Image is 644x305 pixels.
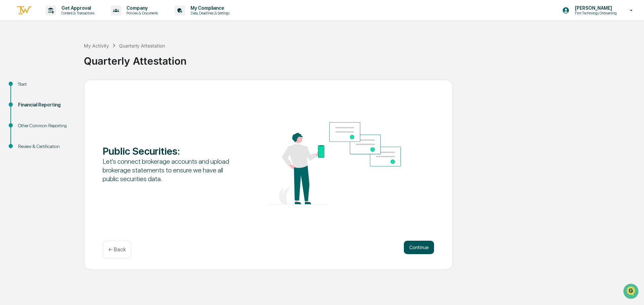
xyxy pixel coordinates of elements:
div: 🗄️ [49,85,54,90]
button: Continue [404,241,434,254]
div: 🖐️ [7,85,12,90]
div: Quarterly Attestation [84,50,641,67]
div: Start [18,81,73,88]
span: Pylon [67,113,81,119]
p: Company [121,5,161,11]
iframe: Open customer support [623,283,641,301]
div: Other Common Reporting [18,122,73,129]
a: 🔎Data Lookup [4,94,45,106]
img: 1746055101610-c473b297-6a78-478c-a979-82029cc54cd1 [7,51,19,63]
p: Get Approval [56,5,98,11]
span: Preclearance [13,84,43,91]
p: Content & Transactions [56,11,98,15]
a: 🗄️Attestations [46,82,86,94]
p: How can we help? [7,14,122,25]
div: Public Securities : [103,145,235,157]
p: Data, Deadlines & Settings [185,11,233,15]
img: Public Securities [268,122,401,205]
p: My Compliance [185,5,233,11]
div: Quarterly Attestation [119,43,165,49]
div: Let's connect brokerage accounts and upload brokerage statements to ensure we have all public sec... [103,157,235,183]
span: Attestations [55,84,83,91]
div: Start new chat [23,51,110,58]
button: Start new chat [114,53,122,61]
div: We're available if you need us! [23,58,85,63]
div: Review & Certification [18,143,73,150]
a: Powered byPylon [47,113,81,119]
span: Data Lookup [13,97,42,104]
p: Policies & Documents [121,11,161,15]
a: 🖐️Preclearance [4,82,46,94]
div: My Activity [84,43,109,49]
img: logo [16,5,32,16]
div: 🔎 [7,98,12,103]
div: Financial Reporting [18,101,73,108]
p: [PERSON_NAME] [570,5,620,11]
p: ← Back [108,246,126,253]
p: Firm Technology Onboarding [570,11,620,15]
